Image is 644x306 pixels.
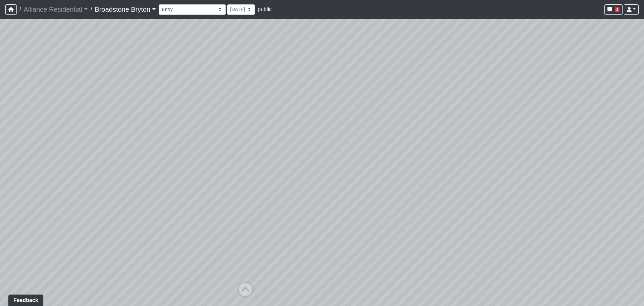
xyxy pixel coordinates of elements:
span: / [88,3,95,16]
span: / [17,3,23,16]
span: 1 [615,7,620,12]
button: 1 [604,4,623,15]
span: public [258,6,272,12]
a: Alliance Residential [23,3,88,16]
a: Broadstone Bryton [95,3,156,16]
iframe: Ybug feedback widget [5,293,45,306]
